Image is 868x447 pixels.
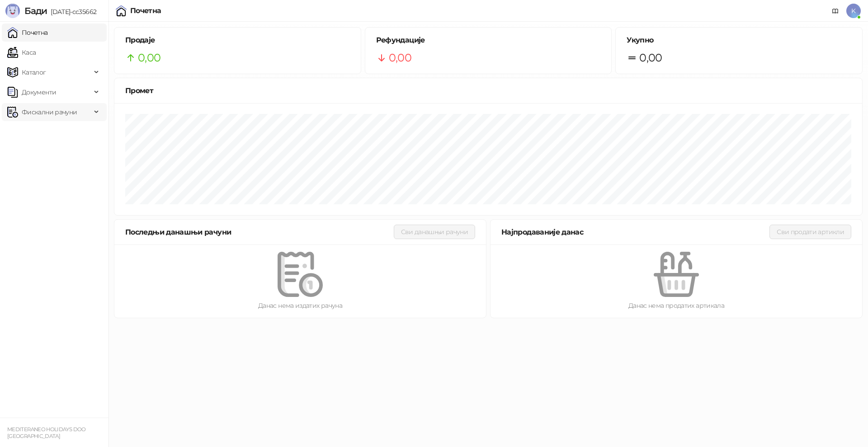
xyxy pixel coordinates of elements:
[389,49,411,66] span: 0,00
[7,426,86,439] small: MEDITERANEO HOLIDAYS DOO [GEOGRAPHIC_DATA]
[22,103,77,121] span: Фискални рачуни
[376,35,601,46] h5: Рефундације
[125,226,394,238] div: Последњи данашњи рачуни
[24,5,47,16] span: Бади
[22,63,46,81] span: Каталог
[846,4,861,18] span: K
[129,301,472,311] div: Данас нема издатих рачуна
[627,35,851,46] h5: Укупно
[47,8,96,16] span: [DATE]-cc35662
[125,35,350,46] h5: Продаје
[501,226,769,238] div: Најпродаваније данас
[769,225,851,239] button: Сви продати артикли
[7,24,48,42] a: Почетна
[639,49,662,66] span: 0,00
[130,7,161,14] div: Почетна
[125,85,851,96] div: Промет
[505,301,848,311] div: Данас нема продатих артикала
[5,4,20,18] img: Logo
[7,43,36,61] a: Каса
[138,49,160,66] span: 0,00
[394,225,475,239] button: Сви данашњи рачуни
[828,4,843,18] a: Документација
[22,83,56,101] span: Документи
